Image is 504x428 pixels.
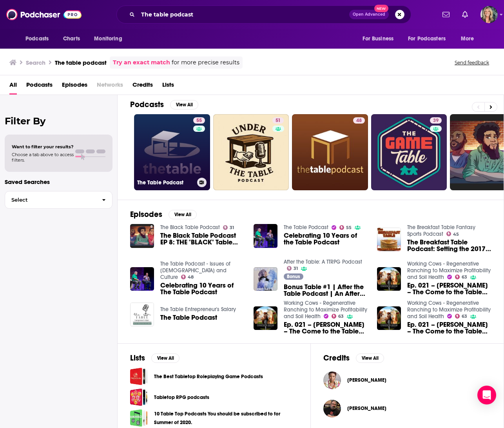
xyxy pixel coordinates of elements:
[130,409,148,427] a: 10 Table Top Podcasts You should be subscribed to for Summer of 2020.
[160,260,230,280] a: The Table Podcast - Issues of God and Culture
[455,31,484,46] button: open menu
[407,300,491,320] a: Working Cows - Regenerative Ranching to Maximize Profitability and Soil Health
[9,78,17,95] a: All
[160,224,220,231] a: The Black Table Podcast
[287,266,298,271] a: 31
[154,410,298,427] a: 10 Table Top Podcasts You should be subscribed to for Summer of 2020.
[116,5,411,24] div: Search podcasts, credits, & more...
[332,314,344,319] a: 63
[377,306,401,330] a: Ep. 021 – Sean McCoy – The Come to the Table Podcast
[170,100,198,109] button: View All
[407,321,491,335] span: Ep. 021 – [PERSON_NAME] – The Come to the Table Podcast
[130,368,148,385] span: The Best Tabletop Roleplaying Game Podcasts
[130,209,162,219] h2: Episodes
[353,117,365,124] a: 48
[169,210,197,219] button: View All
[193,117,205,124] a: 55
[134,114,210,190] a: 55The Table Podcast
[377,228,401,251] img: The Breakfast Table Podcast: Setting the 2017 Fantasy Table (8/4/2017)
[254,267,277,291] a: Bonus Table #1 | After the Table Podcast | An After the Table Bonus Episode
[138,8,349,21] input: Search podcasts, credits, & more...
[130,353,179,363] a: ListsView All
[154,393,209,402] a: Tabletop RPG podcasts
[276,117,281,125] span: 51
[287,274,300,279] span: Bonus
[353,13,385,16] span: Open Advanced
[172,58,239,67] span: for more precise results
[461,33,474,44] span: More
[130,388,148,406] a: Tabletop RPG podcasts
[356,117,362,125] span: 48
[6,7,82,22] img: Podchaser - Follow, Share and Rate Podcasts
[323,400,341,417] img: Moe Tousignant
[349,10,389,19] button: Open AdvancedNew
[130,100,198,109] a: PodcastsView All
[292,114,368,190] a: 48
[323,372,341,389] img: Ekemini Uwan
[284,284,368,297] a: Bonus Table #1 | After the Table Podcast | An After the Table Bonus Episode
[12,144,74,149] span: Want to filter your results?
[137,179,194,186] h3: The Table Podcast
[130,302,154,326] img: The Table Podcast
[363,33,393,44] span: For Business
[323,353,384,363] a: CreditsView All
[162,78,174,95] a: Lists
[374,5,388,12] span: New
[453,233,459,236] span: 45
[62,78,87,95] a: Episodes
[272,117,284,124] a: 51
[462,275,467,279] span: 63
[130,267,154,291] img: Celebrating 10 Years of The Table Podcast
[160,314,217,321] a: The Table Podcast
[130,224,154,248] img: The Black Table Podcast EP 8: THE "BLACK" Table Podcast
[12,152,74,163] span: Choose a tab above to access filters.
[94,33,122,44] span: Monitoring
[347,405,386,412] a: Moe Tousignant
[154,372,263,381] a: The Best Tabletop Roleplaying Game Podcasts
[25,33,49,44] span: Podcasts
[477,386,496,404] div: Open Intercom Messenger
[480,6,498,23] button: Show profile menu
[407,239,491,252] a: The Breakfast Table Podcast: Setting the 2017 Fantasy Table (8/4/2017)
[26,78,53,95] a: Podcasts
[130,353,145,363] h2: Lists
[213,114,289,190] a: 51
[284,321,368,335] span: Ep. 021 – [PERSON_NAME] – The Come to the Table Podcast
[455,275,468,279] a: 63
[407,282,491,295] a: Ep. 021 – Sean McCoy – The Come to the Table Podcast
[160,306,236,313] a: The Table Entrepreneur's Salary
[480,6,498,23] img: User Profile
[403,31,457,46] button: open menu
[5,197,96,202] span: Select
[55,59,107,66] h3: The table podcast
[151,353,179,363] button: View All
[230,226,234,229] span: 31
[284,232,368,246] a: Celebrating 10 Years of the Table Podcast
[284,321,368,335] a: Ep. 021 – Sean McCoy – The Come to the Table Podcast
[346,226,352,229] span: 55
[347,377,386,383] a: Ekemini Uwan
[188,275,194,279] span: 48
[439,8,453,21] a: Show notifications dropdown
[5,191,112,209] button: Select
[356,353,384,363] button: View All
[254,224,277,248] img: Celebrating 10 Years of the Table Podcast
[130,209,197,219] a: EpisodesView All
[407,260,491,280] a: Working Cows - Regenerative Ranching to Maximize Profitability and Soil Health
[294,267,298,270] span: 31
[5,115,112,127] h2: Filter By
[377,267,401,291] img: Ep. 021 – Sean McCoy – The Come to the Table Podcast
[323,368,491,393] button: Ekemini UwanEkemini Uwan
[323,353,350,363] h2: Credits
[407,224,475,237] a: The Breakfast Table Fantasy Sports Podcast
[407,282,491,295] span: Ep. 021 – [PERSON_NAME] – The Come to the Table Podcast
